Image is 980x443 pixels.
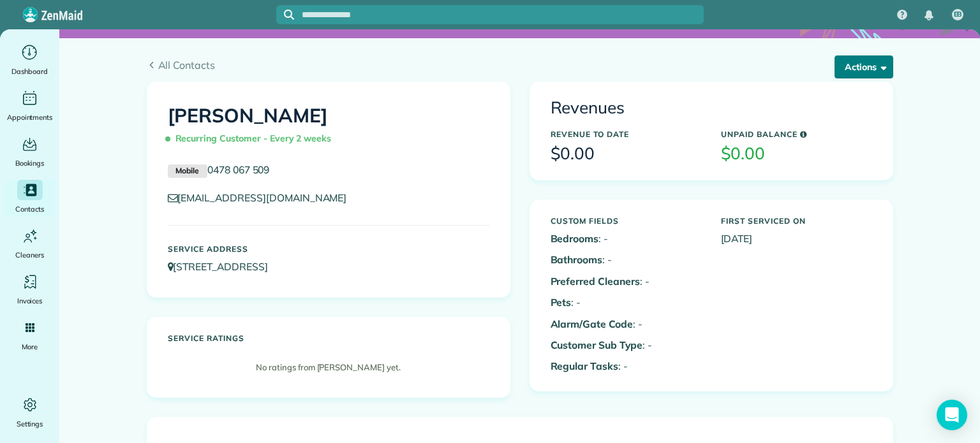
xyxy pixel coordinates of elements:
small: Mobile [168,164,207,178]
div: Notifications [916,1,942,29]
p: : - [551,338,702,352]
p: : - [551,359,702,374]
h3: $0.00 [551,145,702,163]
p: : - [551,231,702,246]
h3: $0.00 [721,145,872,163]
p: : - [551,252,702,267]
h3: Revenues [551,99,872,117]
a: [STREET_ADDRESS] [168,260,280,273]
a: Dashboard [5,42,54,78]
span: Contacts [15,203,44,215]
button: Focus search [276,10,294,20]
span: Bookings [15,157,45,170]
p: [DATE] [721,231,872,246]
a: Contacts [5,180,54,215]
span: Appointments [7,111,53,124]
h5: Service Address [168,245,489,253]
span: Dashboard [11,65,48,78]
p: : - [551,274,702,289]
a: All Contacts [147,57,893,73]
span: All Contacts [158,57,893,73]
span: Invoices [17,294,43,307]
span: Recurring Customer - Every 2 weeks [168,127,337,150]
b: Bathrooms [551,253,603,266]
b: Customer Sub Type [551,338,642,351]
p: : - [551,295,702,310]
span: Settings [17,418,43,430]
span: Cleaners [15,249,44,261]
a: Mobile0478 067 509 [168,163,270,176]
h5: Revenue to Date [551,130,702,138]
a: Settings [5,395,54,430]
span: More [22,340,38,353]
h5: Service ratings [168,334,489,342]
h5: Unpaid Balance [721,130,872,138]
b: Bedrooms [551,232,599,245]
p: No ratings from [PERSON_NAME] yet. [174,361,483,374]
b: Pets [551,296,572,309]
span: EB [954,10,962,20]
b: Regular Tasks [551,359,619,372]
b: Preferred Cleaners [551,275,640,287]
p: : - [551,317,702,331]
h5: Custom Fields [551,217,702,225]
a: Cleaners [5,226,54,261]
h1: [PERSON_NAME] [168,105,489,150]
a: Invoices [5,272,54,307]
a: [EMAIL_ADDRESS][DOMAIN_NAME] [168,191,359,204]
a: Bookings [5,134,54,170]
svg: Focus search [284,10,294,20]
h5: First Serviced On [721,217,872,225]
div: Open Intercom Messenger [937,400,967,430]
a: Appointments [5,88,54,124]
button: Actions [835,55,893,78]
b: Alarm/Gate Code [551,317,633,330]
